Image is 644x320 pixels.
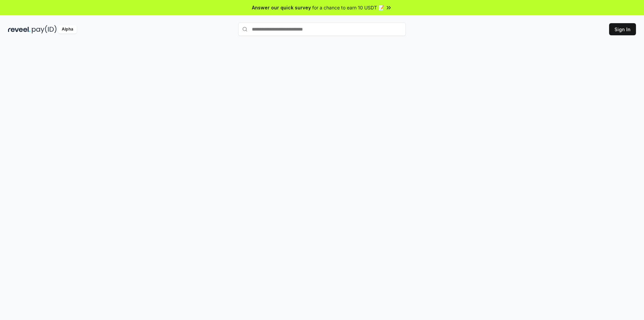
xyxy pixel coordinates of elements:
[32,25,57,34] img: pay_id
[609,23,636,35] button: Sign In
[312,4,384,11] span: for a chance to earn 10 USDT 📝
[58,25,77,34] div: Alpha
[252,4,311,11] span: Answer our quick survey
[8,25,31,34] img: reveel_dark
